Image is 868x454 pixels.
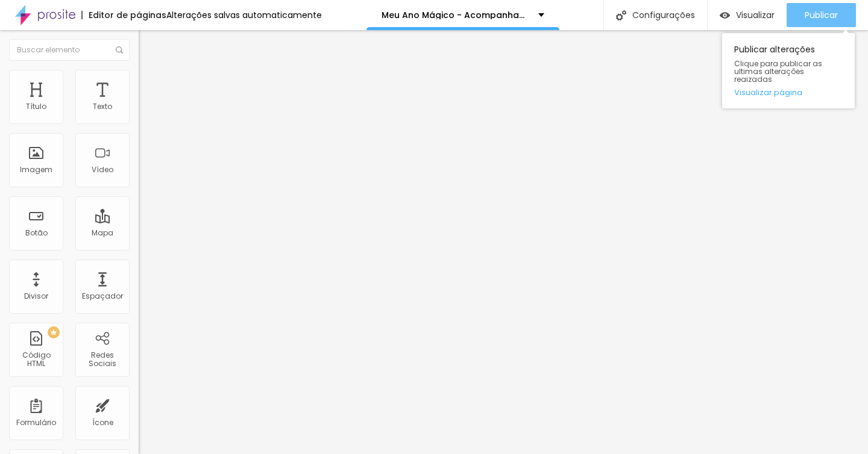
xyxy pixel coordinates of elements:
div: Publicar alterações [722,33,855,108]
img: view-1.svg [720,10,730,20]
div: Redes Sociais [78,351,126,368]
div: Botão [25,229,48,237]
input: Buscar elemento [9,39,130,61]
img: Icone [616,10,626,20]
div: Editor de páginas [81,11,166,19]
div: Ícone [92,418,113,427]
button: Visualizar [708,3,787,27]
div: Código HTML [12,351,60,368]
div: Texto [93,102,112,111]
p: Meu Ano Mágico - Acompanhamento (2025) [382,11,529,19]
button: Publicar [787,3,856,27]
img: Icone [116,46,123,54]
span: Visualizar [736,10,775,20]
div: Imagem [20,166,52,174]
div: Vídeo [92,166,113,174]
div: Mapa [92,229,113,237]
div: Divisor [24,292,48,300]
div: Espaçador [82,292,123,300]
span: Publicar [805,10,838,20]
div: Alterações salvas automaticamente [166,11,322,19]
div: Formulário [16,418,56,427]
a: Visualizar página [734,89,843,96]
iframe: Editor [139,30,868,454]
span: Clique para publicar as ultimas alterações reaizadas [734,60,843,84]
div: Título [26,102,46,111]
